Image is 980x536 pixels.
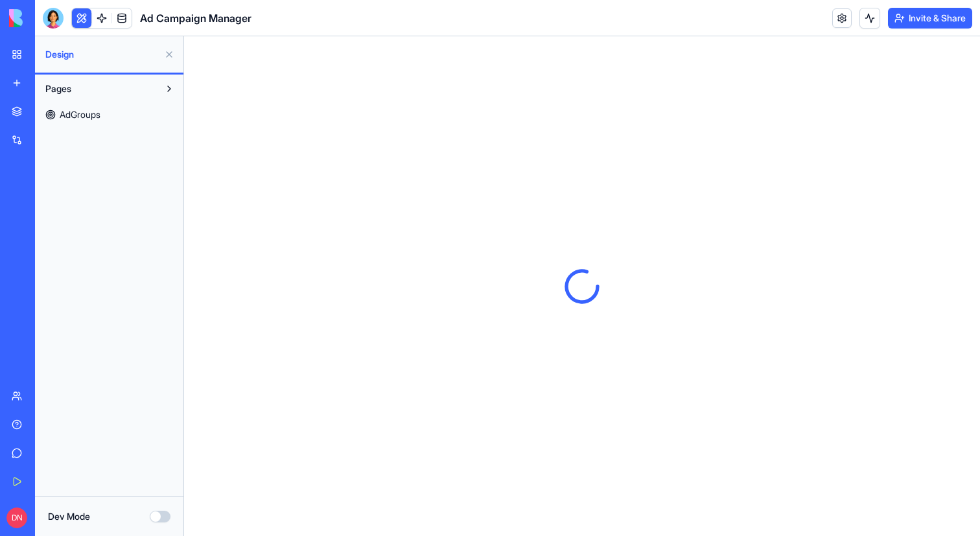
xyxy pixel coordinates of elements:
[6,507,27,528] span: DN
[39,78,159,99] button: Pages
[888,8,972,29] button: Invite & Share
[45,82,71,95] span: Pages
[45,48,159,61] span: Design
[39,104,180,125] a: AdGroups
[48,510,90,523] label: Dev Mode
[140,10,251,26] span: Ad Campaign Manager
[9,9,89,27] img: logo
[60,108,100,121] span: AdGroups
